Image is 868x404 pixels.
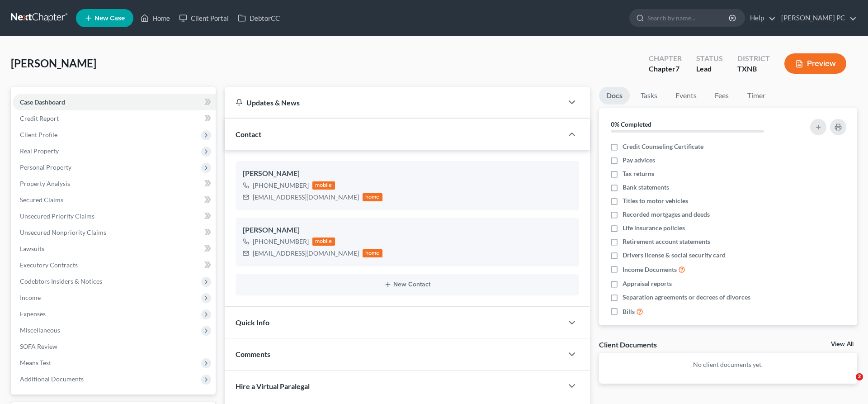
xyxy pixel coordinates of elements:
[668,87,704,105] a: Events
[20,163,71,171] span: Personal Property
[745,10,776,26] a: Help
[312,238,335,246] div: mobile
[784,53,846,74] button: Preview
[253,237,309,246] div: [PHONE_NUMBER]
[233,10,284,26] a: DebtorCC
[20,375,84,383] span: Additional Documents
[20,310,46,318] span: Expenses
[175,10,233,26] a: Client Portal
[243,168,572,179] div: [PERSON_NAME]
[20,180,70,187] span: Property Analysis
[136,10,175,26] a: Home
[13,176,216,192] a: Property Analysis
[253,249,359,258] div: [EMAIL_ADDRESS][DOMAIN_NAME]
[623,307,635,316] span: Bills
[13,94,216,110] a: Case Dashboard
[236,382,310,390] span: Hire a Virtual Paralegal
[708,87,736,105] a: Fees
[20,326,60,334] span: Miscellaneous
[20,228,106,236] span: Unsecured Nonpriority Claims
[20,359,51,366] span: Means Test
[675,64,679,73] span: 7
[623,142,703,151] span: Credit Counseling Certificate
[20,277,102,285] span: Codebtors Insiders & Notices
[13,208,216,224] a: Unsecured Priority Claims
[623,293,750,302] span: Separation agreements or decrees of divorces
[236,98,552,107] div: Updates & News
[312,181,335,190] div: mobile
[11,57,96,70] span: [PERSON_NAME]
[649,64,682,74] div: Chapter
[649,53,682,64] div: Chapter
[13,110,216,127] a: Credit Report
[243,225,572,236] div: [PERSON_NAME]
[20,114,59,122] span: Credit Report
[13,241,216,257] a: Lawsuits
[20,147,59,155] span: Real Property
[623,279,672,288] span: Appraisal reports
[13,338,216,355] a: SOFA Review
[623,183,669,192] span: Bank statements
[777,10,857,26] a: [PERSON_NAME] PC
[623,223,685,233] span: Life insurance policies
[599,87,630,105] a: Docs
[623,169,654,178] span: Tax returns
[623,265,677,274] span: Income Documents
[606,360,850,369] p: No client documents yet.
[236,350,270,358] span: Comments
[623,210,710,219] span: Recorded mortgages and deeds
[611,120,651,128] strong: 0% Completed
[363,249,382,257] div: home
[363,193,382,201] div: home
[623,196,688,205] span: Titles to motor vehicles
[623,237,710,246] span: Retirement account statements
[623,156,655,165] span: Pay advices
[253,193,359,202] div: [EMAIL_ADDRESS][DOMAIN_NAME]
[20,245,44,252] span: Lawsuits
[20,196,63,204] span: Secured Claims
[740,87,773,105] a: Timer
[253,181,309,190] div: [PHONE_NUMBER]
[856,373,863,380] span: 2
[737,53,770,64] div: District
[633,87,665,105] a: Tasks
[20,131,57,138] span: Client Profile
[20,342,57,350] span: SOFA Review
[831,341,854,347] a: View All
[13,224,216,241] a: Unsecured Nonpriority Claims
[696,64,723,74] div: Lead
[647,10,730,26] input: Search by name...
[13,257,216,273] a: Executory Contracts
[696,53,723,64] div: Status
[13,192,216,208] a: Secured Claims
[20,294,41,301] span: Income
[94,15,125,22] span: New Case
[20,212,94,220] span: Unsecured Priority Claims
[243,281,572,288] button: New Contact
[737,64,770,74] div: TXNB
[20,261,78,269] span: Executory Contracts
[236,130,261,138] span: Contact
[599,340,657,349] div: Client Documents
[20,98,65,106] span: Case Dashboard
[623,251,726,260] span: Drivers license & social security card
[837,373,859,395] iframe: Intercom live chat
[236,318,269,327] span: Quick Info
